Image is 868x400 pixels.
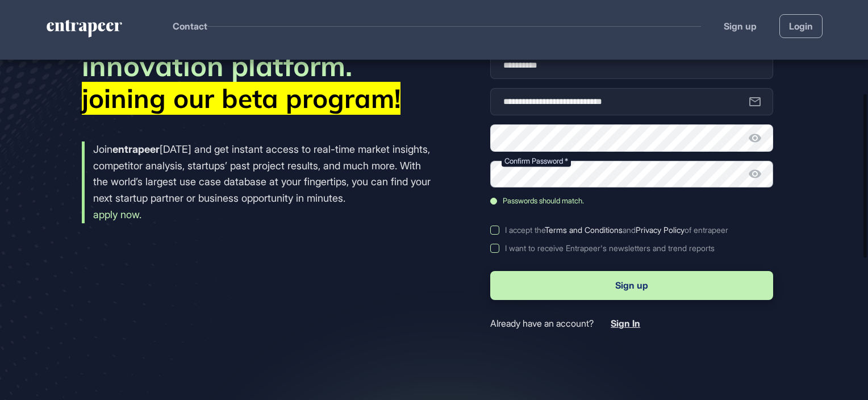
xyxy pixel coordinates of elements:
a: Sign up [724,19,757,33]
div: I want to receive Entrapeer's newsletters and trend reports [505,244,715,253]
a: Sign In [611,318,640,329]
span: Sign In [611,318,640,329]
span: Join [DATE] and get instant access to real-time market insights, competitor analysis, startups’ p... [93,143,431,204]
a: Login [779,14,823,38]
span: innovation platform. [82,48,352,83]
button: Sign up [490,271,773,300]
button: Contact [173,19,207,34]
a: Privacy Policy [636,225,685,235]
a: apply now. [93,209,141,220]
div: Passwords should match. [490,197,632,205]
a: Terms and Conditions [545,225,623,235]
div: I accept the and of entrapeer [505,226,728,235]
span: Already have an account? [490,318,594,329]
mark: joining our beta program! [82,82,400,115]
label: Confirm Password * [502,155,571,166]
a: entrapeer-logo [45,20,123,41]
strong: entrapeer [112,143,160,155]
